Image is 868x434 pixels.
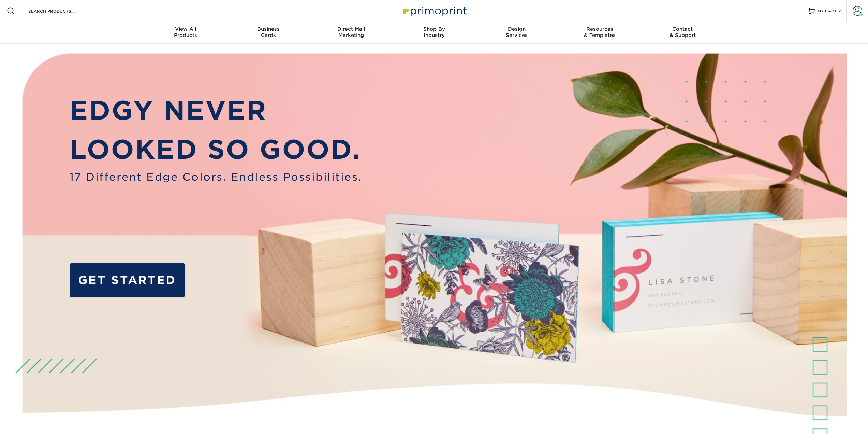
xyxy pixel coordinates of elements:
a: GET STARTED [70,263,185,297]
p: LOOKED SO GOOD. [70,130,362,169]
span: Direct Mail [310,26,393,32]
span: 2 [838,9,841,13]
a: BusinessCards [227,22,310,44]
p: EDGY NEVER [70,91,362,130]
span: Contact [641,26,724,32]
span: Design [475,26,558,32]
span: MY CART [818,8,837,14]
input: SEARCH PRODUCTS..... [28,7,94,15]
span: Shop By [393,26,475,32]
a: Shop ByIndustry [393,22,475,44]
span: Business [227,26,310,32]
a: Contact& Support [641,22,724,44]
a: Direct MailMarketing [310,22,393,44]
div: Services [475,26,558,38]
div: Cards [227,26,310,38]
a: Resources& Templates [558,22,641,44]
span: 17 Different Edge Colors. Endless Possibilities. [70,169,362,185]
a: DesignServices [475,22,558,44]
img: Primoprint [400,3,468,18]
div: Industry [393,26,475,38]
div: & Templates [558,26,641,38]
span: Resources [558,26,641,32]
a: View AllProducts [144,22,227,44]
span: View All [144,26,227,32]
div: & Support [641,26,724,38]
div: Marketing [310,26,393,38]
div: Products [144,26,227,38]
